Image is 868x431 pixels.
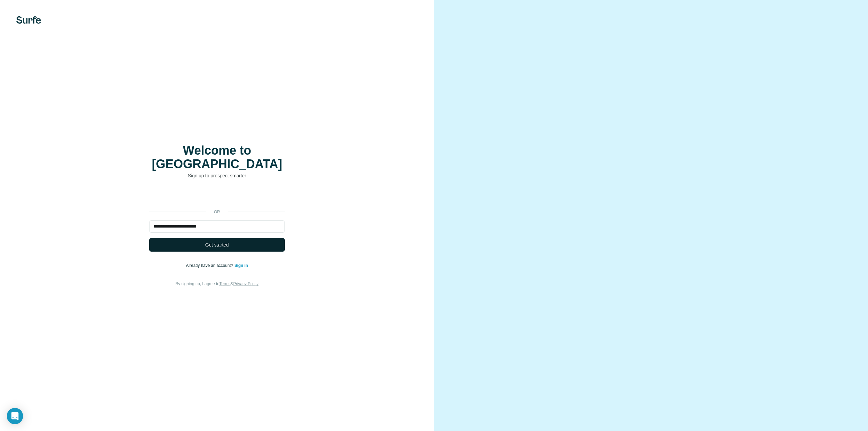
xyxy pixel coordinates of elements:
[176,281,259,286] span: By signing up, I agree to &
[146,189,288,204] iframe: Sign in with Google Button
[149,172,285,179] p: Sign up to prospect smarter
[233,281,259,286] a: Privacy Policy
[206,209,228,215] p: or
[186,263,235,268] span: Already have an account?
[16,16,41,24] img: Surfe's logo
[219,281,231,286] a: Terms
[7,408,23,424] div: Open Intercom Messenger
[149,238,285,252] button: Get started
[149,144,285,171] h1: Welcome to [GEOGRAPHIC_DATA]
[234,263,248,268] a: Sign in
[205,241,229,248] span: Get started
